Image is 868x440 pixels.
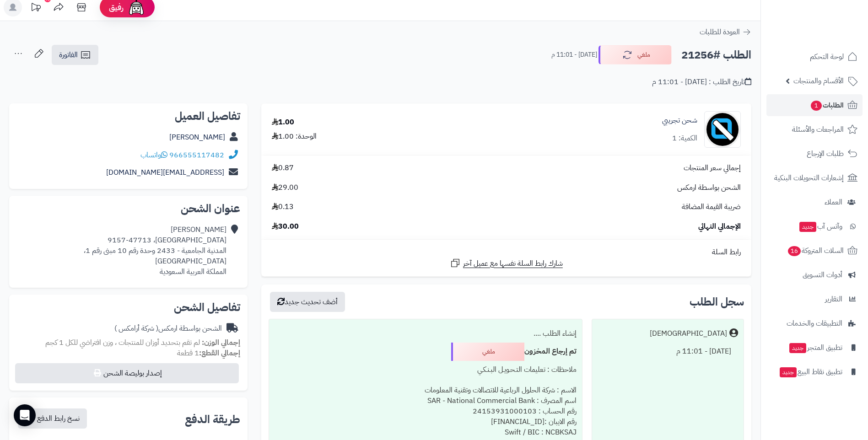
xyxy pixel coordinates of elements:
[272,117,294,128] div: 1.00
[766,215,863,237] a: وآتس آبجديد
[598,45,672,64] button: ملغي
[37,413,80,424] span: نسخ رابط الدفع
[185,414,240,425] h2: طريقة الدفع
[275,325,577,343] div: إنشاء الطلب ....
[788,341,842,354] span: تطبيق المتجر
[14,404,36,426] div: Open Intercom Messenger
[52,45,98,65] a: الفاتورة
[807,147,844,160] span: طلبات الإرجاع
[780,367,797,377] span: جديد
[598,343,738,360] div: [DATE] - 11:01 م
[681,46,751,64] h2: الطلب #21256
[272,131,317,142] div: الوحدة: 1.00
[672,133,697,144] div: الكمية: 1
[793,75,844,87] span: الأقسام والمنتجات
[682,202,741,212] span: ضريبة القيمة المضافة
[792,123,844,136] span: المراجعات والأسئلة
[652,77,751,87] div: تاريخ الطلب : [DATE] - 11:01 م
[806,23,859,43] img: logo-2.png
[45,337,200,348] span: لم تقم بتحديد أوزان للمنتجات ، وزن افتراضي للكل 1 كجم
[677,182,741,193] span: الشحن بواسطة ارمكس
[766,118,863,140] a: المراجعات والأسئلة
[16,225,226,277] div: [PERSON_NAME] [GEOGRAPHIC_DATA]، 9157-47713 المدنية الجامعية - 2433 وحدة رقم 10 مبنى رقم 1، [GEOG...
[700,27,740,38] span: العودة للطلبات
[16,111,240,122] h2: تفاصيل العميل
[140,150,167,161] a: واتساب
[789,343,806,353] span: جديد
[766,143,863,165] a: طلبات الإرجاع
[825,196,842,209] span: العملاء
[272,202,294,212] span: 0.13
[169,132,225,143] a: [PERSON_NAME]
[265,247,748,258] div: رابط السلة
[766,361,863,383] a: تطبيق نقاط البيعجديد
[766,312,863,334] a: التطبيقات والخدمات
[799,222,816,232] span: جديد
[766,46,863,68] a: لوحة التحكم
[272,221,299,232] span: 30.00
[810,50,844,63] span: لوحة التحكم
[16,203,240,214] h2: عنوان الشحن
[803,268,842,281] span: أدوات التسويق
[811,101,822,111] span: 1
[450,258,563,269] a: شارك رابط السلة نفسها مع عميل آخر
[59,49,78,60] span: الفاتورة
[766,167,863,189] a: إشعارات التحويلات البنكية
[787,244,844,257] span: السلات المتروكة
[766,264,863,286] a: أدوات التسويق
[766,94,863,116] a: الطلبات1
[705,111,740,148] img: no_image-90x90.png
[202,337,240,348] strong: إجمالي الوزن:
[114,323,222,334] div: الشحن بواسطة ارمكس
[451,343,524,361] div: ملغي
[463,258,563,269] span: شارك رابط السلة نفسها مع عميل آخر
[106,167,224,178] a: [EMAIL_ADDRESS][DOMAIN_NAME]
[270,292,345,312] button: أضف تحديث جديد
[798,220,842,233] span: وآتس آب
[169,150,224,161] a: 966555117482
[16,302,240,313] h2: تفاصيل الشحن
[766,337,863,359] a: تطبيق المتجرجديد
[114,323,158,334] span: ( شركة أرامكس )
[698,221,741,232] span: الإجمالي النهائي
[272,182,298,193] span: 29.00
[779,365,842,378] span: تطبيق نقاط البيع
[650,328,727,339] div: [DEMOGRAPHIC_DATA]
[18,408,87,429] button: نسخ رابط الدفع
[700,27,751,38] a: العودة للطلبات
[15,363,239,383] button: إصدار بوليصة الشحن
[766,240,863,262] a: السلات المتروكة16
[662,115,697,126] a: شحن تجريبي
[810,99,844,112] span: الطلبات
[272,163,294,173] span: 0.87
[177,348,240,359] small: 1 قطعة
[109,2,124,13] span: رفيق
[684,163,741,173] span: إجمالي سعر المنتجات
[551,50,597,59] small: [DATE] - 11:01 م
[825,293,842,306] span: التقارير
[524,346,577,357] b: تم إرجاع المخزون
[788,246,801,256] span: 16
[690,296,744,307] h3: سجل الطلب
[774,172,844,184] span: إشعارات التحويلات البنكية
[766,191,863,213] a: العملاء
[787,317,842,330] span: التطبيقات والخدمات
[766,288,863,310] a: التقارير
[199,348,240,359] strong: إجمالي القطع:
